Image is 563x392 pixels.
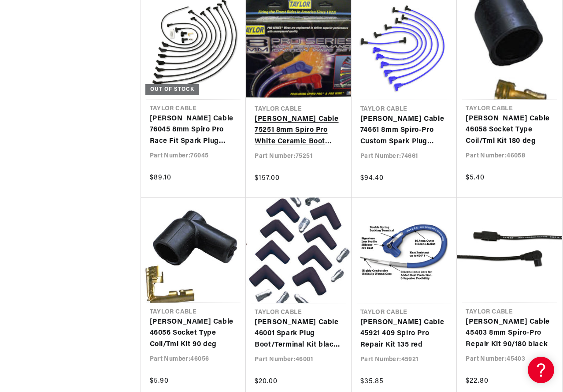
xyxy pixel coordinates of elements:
a: [PERSON_NAME] Cable 74661 8mm Spiro-Pro Custom Spark Plug Wires 8 cyl blue [360,114,448,148]
a: [PERSON_NAME] Cable 75251 8mm Spiro Pro White Ceramic Boot Universal 90˚ Red [255,114,343,148]
a: [PERSON_NAME] Cable 46056 Socket Type Coil/Tml Kit 90 deg [150,317,237,351]
a: [PERSON_NAME] Cable 76045 8mm Spiro Pro Race Fit Spark Plug Wires 135° Black [150,113,237,147]
a: [PERSON_NAME] Cable 45403 8mm Spiro-Pro Repair Kit 90/180 black [466,317,553,351]
a: [PERSON_NAME] Cable 46058 Socket Type Coil/Tml Kit 180 deg [466,113,553,147]
a: [PERSON_NAME] Cable 46001 Spark Plug Boot/Terminal Kit black 90 deg [255,317,343,351]
a: [PERSON_NAME] Cable 45921 409 Spiro Pro Repair Kit 135 red [360,317,448,351]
